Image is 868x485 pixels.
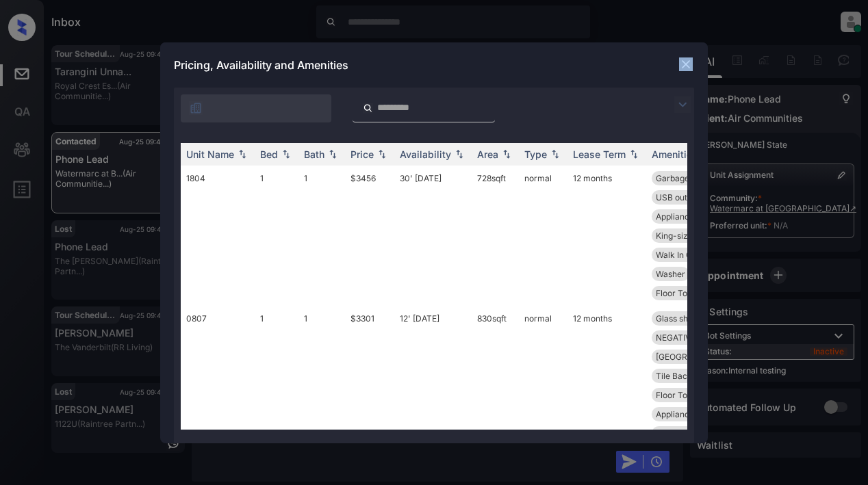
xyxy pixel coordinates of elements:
td: normal [519,306,567,484]
img: sorting [500,149,513,159]
div: Lease Term [573,148,626,160]
td: 1 [255,306,298,484]
span: Microwave [656,428,700,438]
img: sorting [627,149,641,159]
td: 728 sqft [472,166,519,306]
td: 30' [DATE] [394,166,472,306]
td: 12 months [567,166,646,306]
div: Amenities [652,148,698,160]
img: sorting [375,149,389,159]
span: King-size bedro... [656,231,724,241]
img: sorting [452,149,466,159]
div: Unit Name [186,148,234,160]
span: Appliances Stai... [656,409,722,419]
span: Appliances Stai... [656,211,722,222]
img: sorting [235,149,249,159]
span: Tile Backsplash [656,371,717,381]
td: 1 [298,306,345,484]
td: 1 [298,166,345,306]
td: 12 months [567,306,646,484]
span: USB outlets [656,192,701,202]
span: Walk In Closets [656,250,715,260]
span: Washer [656,269,685,279]
td: 830 sqft [472,306,519,484]
td: 12' [DATE] [394,306,472,484]
img: icon-zuma [363,102,373,114]
td: 1 [255,166,298,306]
span: Floor To Ceilin... [656,390,717,400]
div: Price [350,148,374,160]
div: Type [524,148,547,160]
span: NEGATIVE View N... [656,332,731,343]
span: Garbage disposa... [656,173,727,183]
div: Area [477,148,498,160]
span: [GEOGRAPHIC_DATA] ... [656,352,748,362]
div: Bed [260,148,278,160]
div: Availability [400,148,451,160]
span: Floor To Ceilin... [656,288,717,298]
img: icon-zuma [189,101,203,115]
img: sorting [326,149,340,159]
div: Pricing, Availability and Amenities [160,42,708,88]
div: Bath [304,148,324,160]
td: $3456 [345,166,394,306]
td: normal [519,166,567,306]
span: Glass showers [656,313,712,324]
img: icon-zuma [674,96,691,113]
td: $3301 [345,306,394,484]
img: sorting [279,149,293,159]
img: close [679,57,693,71]
td: 0807 [181,306,255,484]
td: 1804 [181,166,255,306]
img: sorting [548,149,562,159]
